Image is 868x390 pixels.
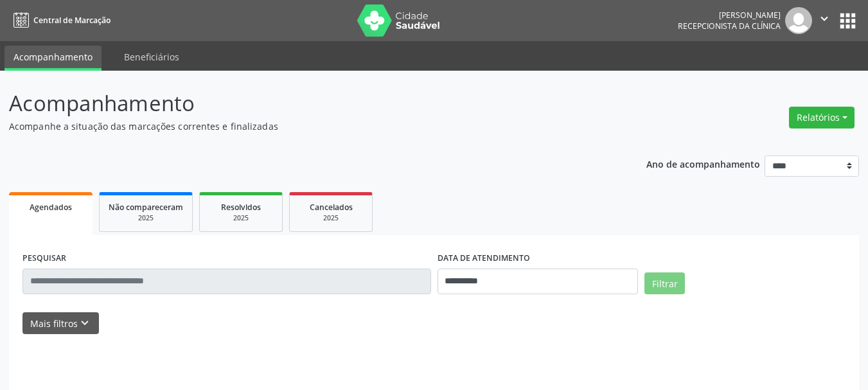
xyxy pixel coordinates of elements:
[9,120,604,133] p: Acompanhe a situação das marcações correntes e finalizadas
[221,202,261,213] span: Resolvidos
[22,249,66,269] label: PESQUISAR
[785,7,812,34] img: img
[115,46,188,68] a: Beneficiários
[209,213,273,223] div: 2025
[817,12,831,26] i: 
[109,202,183,213] span: Não compareceram
[644,272,685,294] button: Filtrar
[789,107,855,129] button: Relatórios
[438,249,530,269] label: DATA DE ATENDIMENTO
[837,10,859,32] button: apps
[30,202,72,213] span: Agendados
[678,10,781,21] div: [PERSON_NAME]
[78,316,92,330] i: keyboard_arrow_down
[9,87,604,120] p: Acompanhamento
[109,213,183,223] div: 2025
[22,312,99,335] button: Mais filtroskeyboard_arrow_down
[812,7,837,34] button: 
[299,213,363,223] div: 2025
[9,10,111,31] a: Central de Marcação
[4,46,102,71] a: Acompanhamento
[33,15,111,26] span: Central de Marcação
[646,155,760,172] p: Ano de acompanhamento
[678,21,781,31] span: Recepcionista da clínica
[310,202,353,213] span: Cancelados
